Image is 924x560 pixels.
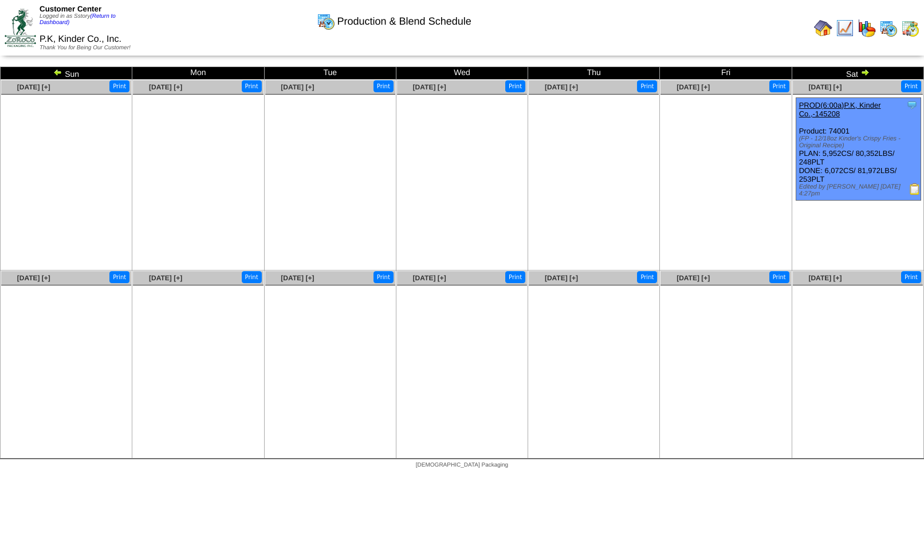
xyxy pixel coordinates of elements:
td: Mon [132,67,264,80]
a: [DATE] [+] [281,83,314,91]
img: calendarprod.gif [879,19,898,37]
td: Tue [264,67,396,80]
button: Print [637,271,657,283]
a: [DATE] [+] [677,274,710,282]
a: (Return to Dashboard) [40,13,116,26]
a: [DATE] [+] [677,83,710,91]
a: [DATE] [+] [17,83,50,91]
button: Print [242,271,262,283]
a: [DATE] [+] [149,83,182,91]
img: graph.gif [858,19,876,37]
button: Print [505,80,525,92]
div: (FP - 12/18oz Kinder's Crispy Fries - Original Recipe) [799,135,921,149]
button: Print [901,80,921,92]
a: [DATE] [+] [413,83,446,91]
a: [DATE] [+] [281,274,314,282]
button: Print [109,80,129,92]
span: Customer Center [40,5,101,13]
img: arrowright.gif [860,68,870,77]
div: Product: 74001 PLAN: 5,952CS / 80,352LBS / 248PLT DONE: 6,072CS / 81,972LBS / 253PLT [796,98,921,201]
img: Production Report [909,183,921,195]
button: Print [901,271,921,283]
a: [DATE] [+] [413,274,446,282]
span: Thank You for Being Our Customer! [40,45,131,51]
img: calendarinout.gif [901,19,919,37]
img: calendarprod.gif [317,12,335,30]
td: Thu [528,67,660,80]
button: Print [769,271,789,283]
span: P.K, Kinder Co., Inc. [40,34,121,44]
button: Print [373,271,394,283]
span: Production & Blend Schedule [337,15,471,28]
a: [DATE] [+] [149,274,182,282]
td: Sun [1,67,132,80]
div: Edited by [PERSON_NAME] [DATE] 4:27pm [799,183,921,197]
button: Print [109,271,129,283]
a: [DATE] [+] [17,274,50,282]
button: Print [637,80,657,92]
img: ZoRoCo_Logo(Green%26Foil)%20jpg.webp [5,9,36,47]
a: PROD(6:00a)P.K, Kinder Co.,-145208 [799,101,881,118]
img: line_graph.gif [836,19,854,37]
span: Logged in as Sstory [40,13,116,26]
td: Sat [792,67,923,80]
td: Fri [660,67,792,80]
a: [DATE] [+] [545,83,578,91]
button: Print [242,80,262,92]
button: Print [505,271,525,283]
img: Tooltip [906,99,918,111]
button: Print [769,80,789,92]
a: [DATE] [+] [808,274,842,282]
img: arrowleft.gif [53,68,62,77]
a: [DATE] [+] [545,274,578,282]
img: home.gif [814,19,832,37]
button: Print [373,80,394,92]
span: [DEMOGRAPHIC_DATA] Packaging [416,462,508,468]
td: Wed [396,67,528,80]
a: [DATE] [+] [808,83,842,91]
